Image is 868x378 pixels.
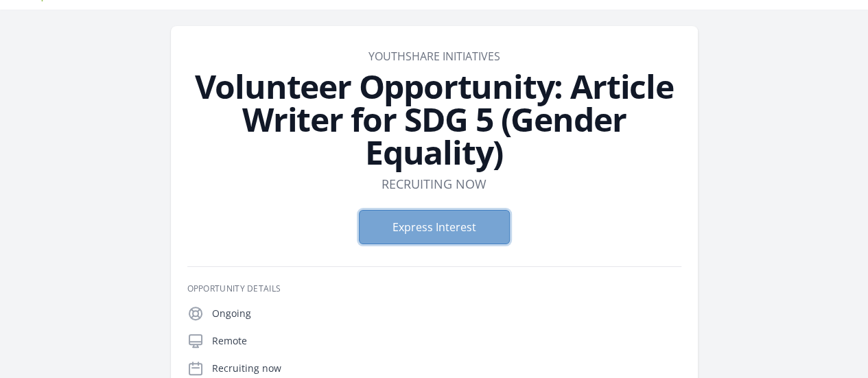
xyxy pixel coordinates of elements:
button: Express Interest [359,210,510,244]
p: Recruiting now [212,362,681,375]
dd: Recruiting now [382,174,486,193]
h3: Opportunity Details [187,283,681,294]
h1: Volunteer Opportunity: Article Writer for SDG 5 (Gender Equality) [187,70,681,169]
p: Remote [212,334,681,348]
p: Ongoing [212,307,681,320]
a: Youthshare Initiatives [368,49,500,64]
